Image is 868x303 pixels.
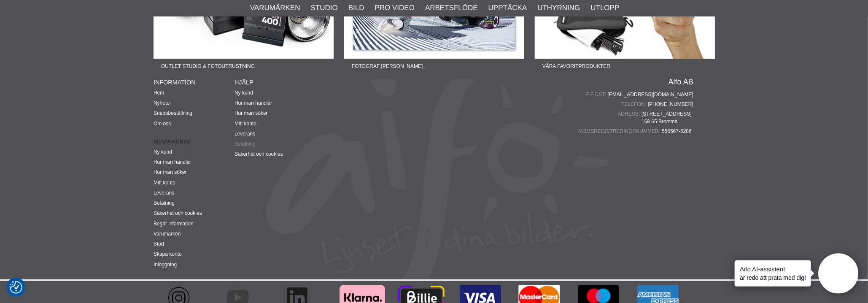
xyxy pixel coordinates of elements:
a: Snabbbeställning [154,110,192,116]
font: Telefon: [621,101,646,107]
a: Bild [348,3,364,14]
a: Arbetsflöde [425,3,478,14]
font: INFORMATION [154,79,196,86]
a: Säkerhet och cookies [154,210,202,216]
button: Samtyckesinställningar [10,280,22,295]
font: [PHONE_NUMBER] [648,101,693,107]
a: Varumärken [154,231,181,237]
a: Betalning [154,200,175,206]
font: Uthyrning [537,4,580,12]
a: Hur man söker [154,169,187,175]
img: Återgå till samtyckesknappen [10,281,22,294]
a: Hur man handlar [154,159,191,165]
font: Momsregistreringsnummer: [578,128,660,134]
font: Arbetsflöde [425,4,478,12]
a: Uthyrning [537,3,580,14]
a: Inloggning [154,262,177,268]
a: Nyheter [154,100,171,106]
a: Ny kund [154,149,172,155]
font: E-post: [586,92,606,97]
a: Leverans [235,131,255,137]
font: Utlopp [591,4,620,12]
a: Betalning [235,141,256,147]
a: Skapa konto [154,251,182,257]
a: Utlopp [591,3,620,14]
font: Fotograf [PERSON_NAME] [352,63,423,69]
font: 168 65 Bromma [642,119,677,124]
font: Upptäcka [488,4,527,12]
a: Leverans [154,190,174,196]
a: Hem [154,90,164,96]
font: Aifo AB [669,78,693,86]
font: är redo att prata med dig! [740,274,806,281]
a: [PHONE_NUMBER] [648,100,693,108]
font: Våra favoritprodukter [542,63,610,69]
a: [EMAIL_ADDRESS][DOMAIN_NAME] [608,91,693,98]
a: Studio [311,3,338,14]
a: Upptäcka [488,3,527,14]
a: Hur man handlar [235,100,272,106]
font: 556567-5286 [662,128,692,134]
a: Om oss [154,121,171,127]
font: Studio [311,4,338,12]
a: Ny kund [235,90,253,96]
font: Bild [348,4,364,12]
a: Aifo AB [669,78,693,86]
a: Mitt konto [154,180,175,186]
font: Aifo AI-assistent [740,265,785,273]
font: [STREET_ADDRESS] [642,111,692,117]
a: Stöd [154,241,164,247]
font: Adress: [618,111,640,117]
font: Skapa konto [154,139,190,145]
a: Säkerhet och cookies [235,151,283,157]
a: Varumärken [250,3,300,14]
font: Outlet Studio & Fotoutrustning [161,63,255,69]
font: Varumärken [250,4,300,12]
font: [EMAIL_ADDRESS][DOMAIN_NAME] [608,92,693,97]
a: Pro Video [375,3,415,14]
font: HJÄLP [235,79,253,86]
font: Pro Video [375,4,415,12]
a: Mitt konto [235,121,256,127]
a: Begär information [154,221,194,227]
a: Hur man söker [235,110,268,116]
